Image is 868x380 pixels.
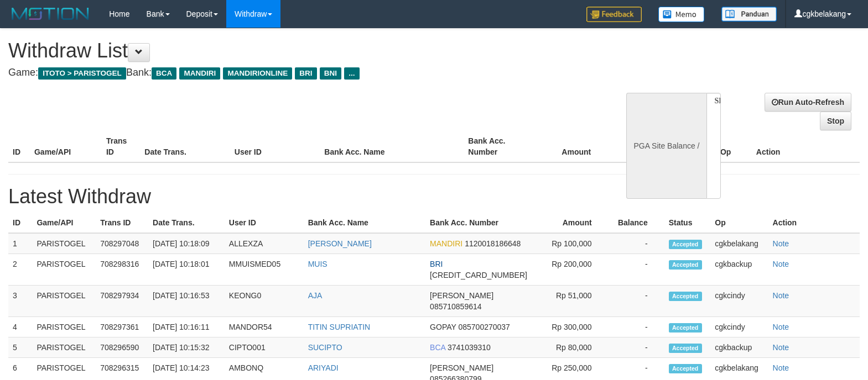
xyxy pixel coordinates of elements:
span: BCA [152,67,176,80]
td: [DATE] 10:16:11 [148,317,225,337]
a: Run Auto-Refresh [765,93,851,112]
span: 3741039310 [448,343,491,352]
a: MUIS [308,260,328,268]
th: Action [752,131,860,162]
th: Date Trans. [140,131,230,162]
th: Game/API [32,213,96,233]
td: PARISTOGEL [32,337,96,358]
a: ARIYADI [308,363,339,372]
img: Feedback.jpg [586,7,642,22]
th: Trans ID [96,213,148,233]
td: MMUISMED05 [225,254,304,286]
td: cgkcindy [710,286,768,317]
span: [CREDIT_CARD_NUMBER] [430,271,527,279]
td: - [609,286,664,317]
span: 1120018186648 [465,239,521,248]
td: 2 [8,254,32,286]
th: User ID [230,131,320,162]
th: ID [8,131,30,162]
th: Status [664,213,711,233]
th: Bank Acc. Name [304,213,425,233]
th: Bank Acc. Number [425,213,542,233]
span: ITOTO > PARISTOGEL [38,67,126,80]
td: Rp 51,000 [543,286,609,317]
td: Rp 80,000 [543,337,609,358]
th: Amount [536,131,607,162]
span: Accepted [669,344,702,353]
td: [DATE] 10:18:09 [148,233,225,254]
th: Op [716,131,752,162]
h1: Withdraw List [8,40,568,62]
td: ALLEXZA [225,233,304,254]
h1: Latest Withdraw [8,186,860,208]
a: Note [773,363,789,372]
span: BCA [430,343,445,352]
a: SUCIPTO [308,343,342,352]
td: cgkbackup [710,337,768,358]
span: Accepted [669,240,702,249]
th: Amount [543,213,609,233]
td: PARISTOGEL [32,317,96,337]
th: Op [710,213,768,233]
td: cgkcindy [710,317,768,337]
td: - [609,233,664,254]
span: MANDIRIONLINE [223,67,292,80]
h4: Game: Bank: [8,67,568,78]
span: MANDIRI [179,67,220,80]
td: MANDOR54 [225,317,304,337]
span: Accepted [669,292,702,301]
th: User ID [225,213,304,233]
th: Date Trans. [148,213,225,233]
th: Bank Acc. Number [464,131,536,162]
td: 708297361 [96,317,148,337]
td: 708297934 [96,286,148,317]
td: 708297048 [96,233,148,254]
span: BRI [430,260,443,268]
th: Balance [609,213,664,233]
td: 4 [8,317,32,337]
span: Accepted [669,364,702,373]
th: Bank Acc. Name [320,131,464,162]
td: - [609,337,664,358]
a: [PERSON_NAME] [308,239,372,248]
div: PGA Site Balance / [626,93,706,199]
th: Trans ID [102,131,140,162]
td: Rp 100,000 [543,233,609,254]
span: [PERSON_NAME] [430,291,493,300]
span: Accepted [669,323,702,332]
td: 5 [8,337,32,358]
a: TITIN SUPRIATIN [308,323,371,331]
td: Rp 300,000 [543,317,609,337]
td: PARISTOGEL [32,233,96,254]
td: [DATE] 10:18:01 [148,254,225,286]
a: Note [773,260,789,268]
th: ID [8,213,32,233]
img: Button%20Memo.svg [658,7,705,22]
td: - [609,254,664,286]
a: Stop [820,112,851,130]
td: - [609,317,664,337]
span: [PERSON_NAME] [430,363,493,372]
td: Rp 200,000 [543,254,609,286]
td: 708296590 [96,337,148,358]
td: 3 [8,286,32,317]
span: Accepted [669,260,702,270]
span: BNI [320,67,341,80]
span: BRI [295,67,316,80]
span: 085710859614 [430,302,481,311]
img: panduan.png [721,7,777,22]
span: ... [344,67,359,80]
td: PARISTOGEL [32,254,96,286]
th: Action [768,213,860,233]
td: [DATE] 10:16:53 [148,286,225,317]
a: AJA [308,291,323,300]
th: Balance [607,131,673,162]
a: Note [773,291,789,300]
a: Note [773,239,789,248]
a: Note [773,323,789,331]
span: MANDIRI [430,239,462,248]
td: CIPTO001 [225,337,304,358]
td: cgkbelakang [710,233,768,254]
td: PARISTOGEL [32,286,96,317]
td: [DATE] 10:15:32 [148,337,225,358]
